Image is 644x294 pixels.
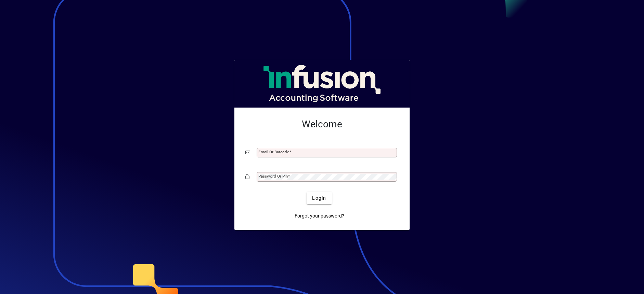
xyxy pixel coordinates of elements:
[258,174,288,179] mat-label: Password or Pin
[307,192,332,204] button: Login
[312,195,326,202] span: Login
[292,210,347,222] a: Forgot your password?
[258,150,289,154] mat-label: Email or Barcode
[295,212,344,220] span: Forgot your password?
[245,118,399,130] h2: Welcome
